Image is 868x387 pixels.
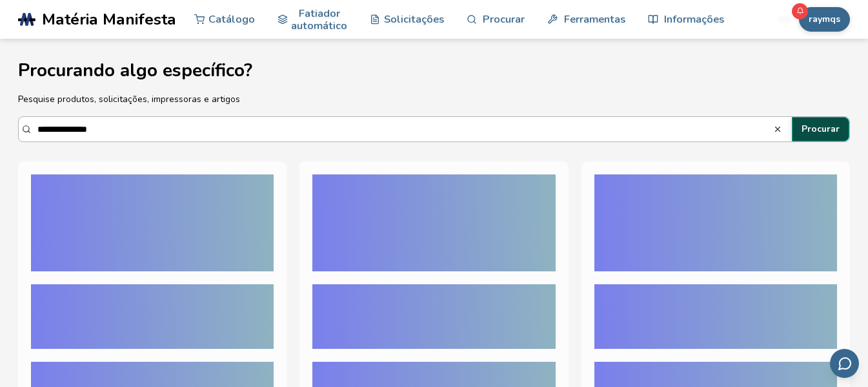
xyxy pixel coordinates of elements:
[830,349,859,378] button: Enviar feedback por e-mail
[564,12,625,26] font: Ferramentas
[42,8,176,30] font: Matéria Manifesta
[384,12,444,26] font: Solicitações
[18,58,252,83] font: Procurando algo específico?
[773,125,785,134] button: Procurar
[792,117,849,141] button: Procurar
[799,7,850,32] button: raymqs
[208,12,255,26] font: Catálogo
[291,6,347,33] font: Fatiador automático
[802,123,840,135] font: Procurar
[809,13,840,25] font: raymqs
[664,12,724,26] font: Informações
[18,93,240,105] font: Pesquise produtos, solicitações, impressoras e artigos
[37,118,773,141] input: Procurar
[483,12,525,26] font: Procurar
